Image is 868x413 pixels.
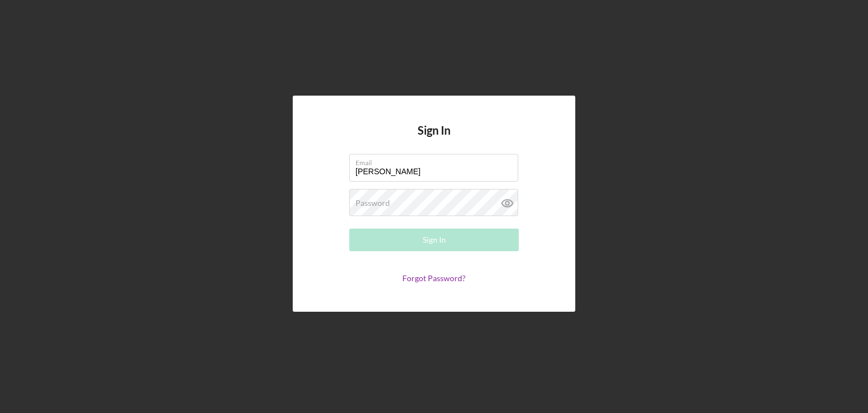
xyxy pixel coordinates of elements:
label: Email [355,154,518,167]
a: Forgot Password? [402,273,466,283]
h4: Sign In [418,124,450,154]
div: Sign In [423,229,446,251]
button: Sign In [349,229,519,251]
label: Password [355,199,390,208]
